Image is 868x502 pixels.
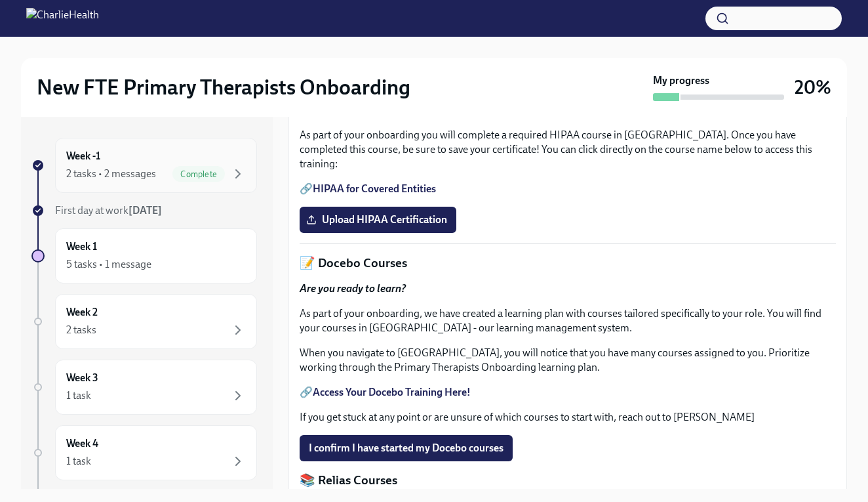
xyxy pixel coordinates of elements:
button: I confirm I have started my Docebo courses [300,435,513,461]
a: Week -12 tasks • 2 messagesComplete [31,138,257,193]
span: I confirm I have started my Docebo courses [309,442,503,455]
h6: Week 1 [66,240,97,254]
p: When you navigate to [GEOGRAPHIC_DATA], you will notice that you have many courses assigned to yo... [300,346,836,375]
h6: Week -1 [66,149,100,163]
a: Week 41 task [31,425,257,480]
h2: New FTE Primary Therapists Onboarding [37,74,410,100]
p: 📝 Docebo Courses [300,255,836,272]
p: As part of your onboarding you will complete a required HIPAA course in [GEOGRAPHIC_DATA]. Once y... [300,128,836,171]
h6: Week 3 [66,371,98,385]
a: Access Your Docebo Training Here! [313,386,471,398]
strong: My progress [653,73,709,88]
a: Week 15 tasks • 1 message [31,228,257,283]
p: 🔗 [300,182,836,196]
img: CharlieHealth [26,8,99,29]
div: 2 tasks • 2 messages [66,167,156,181]
div: 2 tasks [66,323,96,337]
div: 1 task [66,388,91,403]
p: 🔗 [300,385,836,400]
span: First day at work [55,204,162,217]
span: Upload HIPAA Certification [309,213,447,226]
span: Complete [172,169,225,179]
h3: 20% [795,75,831,99]
p: If you get stuck at any point or are unsure of which courses to start with, reach out to [PERSON_... [300,410,836,425]
h6: Week 4 [66,436,98,451]
a: Week 31 task [31,360,257,415]
a: Week 22 tasks [31,294,257,349]
a: HIPAA for Covered Entities [313,182,436,195]
strong: [DATE] [128,204,162,217]
label: Upload HIPAA Certification [300,207,456,233]
div: 1 task [66,454,91,469]
a: First day at work[DATE] [31,203,257,218]
h6: Week 2 [66,305,98,320]
div: 5 tasks • 1 message [66,257,151,272]
strong: Are you ready to learn? [300,282,406,295]
p: As part of your onboarding, we have created a learning plan with courses tailored specifically to... [300,306,836,335]
p: 📚 Relias Courses [300,472,836,489]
